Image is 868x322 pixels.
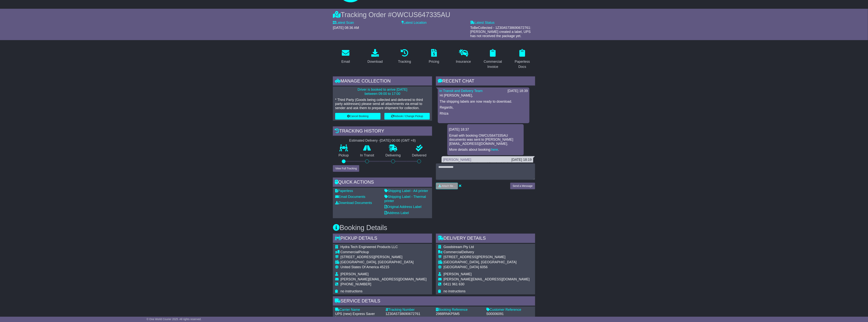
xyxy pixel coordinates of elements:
[333,224,535,232] h3: Booking Details
[406,153,432,158] p: Delivered
[444,282,464,286] span: 0411 961 630
[480,48,506,71] a: Commercial Invoice
[436,76,535,87] div: RECENT CHAT
[508,89,528,93] div: [DATE] 18:39
[440,100,528,104] p: The shipping labels are now ready to download.
[341,59,350,64] div: Email
[333,21,354,25] label: Latest Scan
[486,308,533,312] div: Customer Reference
[509,48,535,71] a: Paperless Docs
[398,59,411,64] div: Tracking
[443,158,471,162] a: [PERSON_NAME]
[436,234,535,244] div: Delivery Details
[384,205,421,209] a: Original Address Label
[335,88,430,96] p: Driver is booked to arrive [DATE] between 09:00 to 17:00
[470,21,495,25] label: Latest Status
[380,265,389,269] span: 45215
[491,148,498,151] a: here
[340,255,427,259] div: [STREET_ADDRESS][PERSON_NAME]
[380,153,406,158] p: Delivering
[335,113,381,120] button: Cancel Booking
[333,153,355,158] p: Pickup
[444,260,530,264] div: [GEOGRAPHIC_DATA], [GEOGRAPHIC_DATA]
[482,59,503,69] div: Commercial Invoice
[392,11,450,19] span: OWCUS647335AU
[340,277,427,281] span: [PERSON_NAME][EMAIL_ADDRESS][DOMAIN_NAME]
[384,195,426,203] a: Shipping Label - Thermal printer
[444,265,479,269] span: [GEOGRAPHIC_DATA]
[335,98,430,110] p: * Third Party (Goods being collected and delivered to third party addresses) please send all atta...
[340,245,398,249] span: Hydra Tech Engineered Products LLC
[340,250,427,254] div: Pickup
[333,178,432,188] div: Quick Actions
[333,26,359,30] span: [DATE] 08:36 AM
[443,162,532,170] div: can you please assist in providing the labels for this one asap. -[PERSON_NAME]
[333,126,432,137] div: Tracking history
[444,255,530,259] div: [STREET_ADDRESS][PERSON_NAME]
[335,312,382,320] div: UPS (new) Express Saver Import
[440,94,528,98] p: Hi [PERSON_NAME],
[444,272,472,276] span: [PERSON_NAME]
[480,265,488,269] span: 6056
[384,113,430,120] button: Rebook / Change Pickup
[449,134,522,146] p: Email with booking OWCUS647335AU documents was sent to [PERSON_NAME][EMAIL_ADDRESS][DOMAIN_NAME].
[470,26,531,38] span: ToBeCollected - 1Z30A5738690672761: [PERSON_NAME] created a label, UPS has not received the packa...
[340,265,379,269] span: United States Of America
[335,189,353,193] a: Paperless
[439,89,483,93] a: In Transit and Delivery Team
[429,59,439,64] div: Pricing
[444,245,474,249] span: Goodstream Pty Ltd
[510,183,535,189] button: Send a Message
[367,59,383,64] div: Download
[386,312,432,316] div: 1Z30A5738690672761
[333,234,432,244] div: Pickup Details
[444,250,462,254] span: Commercial
[453,48,473,66] a: Insurance
[340,260,427,264] div: [GEOGRAPHIC_DATA], [GEOGRAPHIC_DATA]
[440,112,528,116] p: Rhiza
[355,153,380,158] p: In Transit
[333,76,432,87] div: Manage collection
[384,211,409,215] a: Address Label
[512,59,533,69] div: Paperless Docs
[401,21,427,25] label: Latest Location
[147,318,202,321] span: © One World Courier 2025. All rights reserved.
[449,148,522,152] p: More details about booking: .
[440,105,528,110] p: Regards,
[340,250,359,254] span: Commercial
[449,128,522,132] div: [DATE] 18:37
[365,48,385,66] a: Download
[339,48,352,66] a: Email
[384,189,428,193] a: Shipping Label - A4 printer
[340,272,369,276] span: [PERSON_NAME]
[333,139,432,143] div: Estimated Delivery -
[436,312,482,316] div: 2988RNKP5M5
[333,165,359,172] button: View Full Tracking
[333,296,535,307] div: Service Details
[511,158,532,162] div: [DATE] 18:19
[340,289,363,293] span: no instructions
[335,308,382,312] div: Carrier Name
[456,59,471,64] div: Insurance
[380,139,416,143] div: [DATE] 00:00 (GMT +8)
[335,201,372,205] a: Download Documents
[335,195,365,199] a: Email Documents
[444,289,466,293] span: no instructions
[486,312,533,316] div: S00006091
[444,250,530,254] div: Delivery
[444,277,530,281] span: [PERSON_NAME][EMAIL_ADDRESS][DOMAIN_NAME]
[436,308,482,312] div: Booking Reference
[340,282,371,286] span: [PHONE_NUMBER]
[396,48,413,66] a: Tracking
[333,11,535,19] div: Tracking Order #
[386,308,432,312] div: Tracking Number
[426,48,442,66] a: Pricing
